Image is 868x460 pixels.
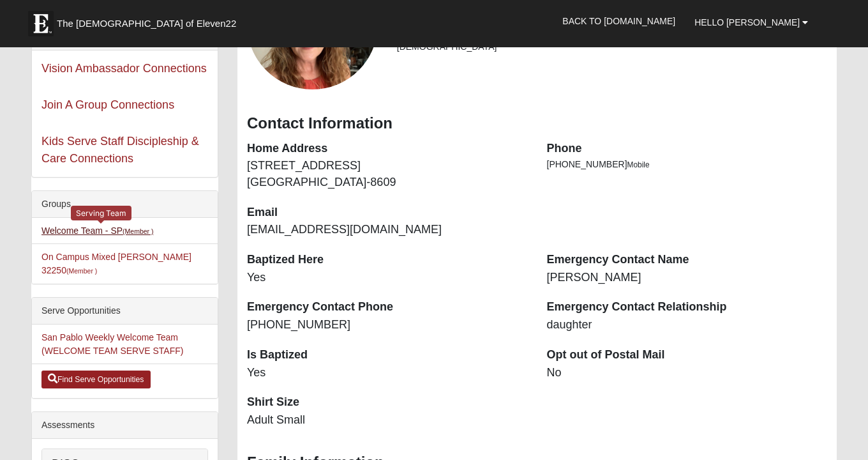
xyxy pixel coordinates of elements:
[547,347,828,364] dt: Opt out of Postal Mail
[247,347,528,364] dt: Is Baptized
[685,6,818,38] a: Hello [PERSON_NAME]
[547,317,828,333] dd: daughter
[247,204,528,221] dt: Email
[247,365,528,381] dd: Yes
[247,114,827,133] h3: Contact Information
[247,299,528,316] dt: Emergency Contact Phone
[694,17,800,27] span: Hello [PERSON_NAME]
[41,98,174,111] a: Join A Group Connections
[32,412,218,439] div: Assessments
[247,158,528,190] dd: [STREET_ADDRESS] [GEOGRAPHIC_DATA]-8609
[547,270,828,286] dd: [PERSON_NAME]
[547,158,828,171] li: [PHONE_NUMBER]
[66,267,97,275] small: (Member )
[547,141,828,157] dt: Phone
[547,365,828,381] dd: No
[553,5,685,37] a: Back to [DOMAIN_NAME]
[41,135,199,165] a: Kids Serve Staff Discipleship & Care Connections
[41,62,207,75] a: Vision Ambassador Connections
[247,222,528,238] dd: [EMAIL_ADDRESS][DOMAIN_NAME]
[247,141,528,157] dt: Home Address
[57,17,236,30] span: The [DEMOGRAPHIC_DATA] of Eleven22
[247,270,528,286] dd: Yes
[627,160,650,169] span: Mobile
[41,252,191,275] a: On Campus Mixed [PERSON_NAME] 32250(Member )
[547,252,828,268] dt: Emergency Contact Name
[22,4,277,36] a: The [DEMOGRAPHIC_DATA] of Eleven22
[41,226,154,236] a: Welcome Team - SP(Member )
[247,317,528,333] dd: [PHONE_NUMBER]
[32,191,218,218] div: Groups
[28,11,54,36] img: Eleven22 logo
[32,298,218,325] div: Serve Opportunities
[71,206,131,220] div: Serving Team
[247,412,528,429] dd: Adult Small
[247,394,528,411] dt: Shirt Size
[123,227,153,235] small: (Member )
[41,371,151,388] a: Find Serve Opportunities
[547,299,828,316] dt: Emergency Contact Relationship
[247,252,528,268] dt: Baptized Here
[41,332,183,356] a: San Pablo Weekly Welcome Team (WELCOME TEAM SERVE STAFF)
